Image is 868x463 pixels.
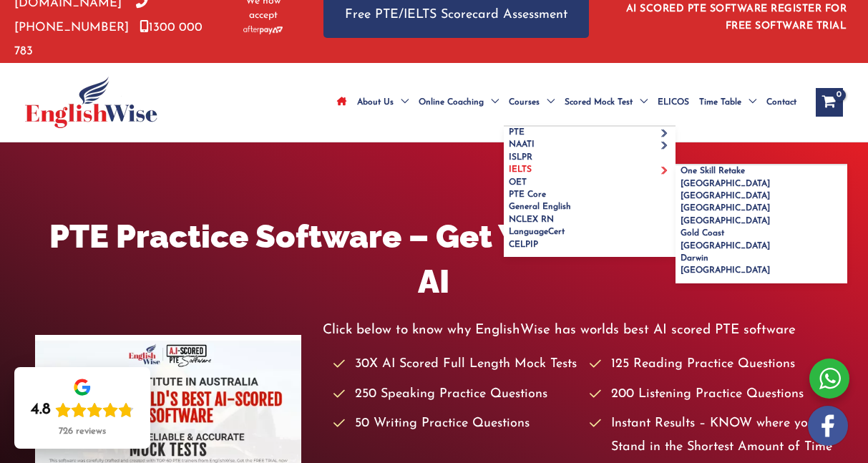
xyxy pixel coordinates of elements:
a: CELPIP [504,239,676,257]
span: CELPIP [509,240,538,249]
li: 250 Speaking Practice Questions [333,383,577,406]
span: General English [509,203,571,211]
a: [GEOGRAPHIC_DATA] [676,215,847,228]
a: Online CoachingMenu Toggle [414,77,504,127]
span: [GEOGRAPHIC_DATA] [681,192,770,200]
span: [GEOGRAPHIC_DATA] [681,217,770,225]
a: [GEOGRAPHIC_DATA] [676,203,847,215]
a: Contact [761,77,801,127]
span: Menu Toggle [660,129,672,137]
span: ELICOS [658,77,689,127]
span: [GEOGRAPHIC_DATA] [681,266,770,275]
span: Menu Toggle [394,77,409,127]
a: Gold Coast [676,228,847,240]
span: LanguageCert [509,228,565,236]
span: Courses [509,77,540,127]
a: About UsMenu Toggle [352,77,414,127]
img: Afterpay-Logo [243,26,283,34]
li: 200 Listening Practice Questions [590,383,833,406]
span: Menu Toggle [633,77,648,127]
nav: Site Navigation: Main Menu [332,77,801,127]
a: Scored Mock TestMenu Toggle [560,77,653,127]
img: white-facebook.png [808,406,848,446]
div: 4.8 [31,400,51,420]
span: OET [509,178,527,187]
a: View Shopping Cart, empty [816,88,843,117]
a: 1300 000 783 [14,21,203,57]
span: Online Coaching [419,77,484,127]
span: Menu Toggle [540,77,555,127]
span: About Us [357,77,394,127]
span: PTE Core [509,190,546,199]
a: ISLPR [504,152,676,164]
a: NCLEX RN [504,214,676,226]
a: LanguageCert [504,226,676,238]
span: Menu Toggle [484,77,499,127]
span: ISLPR [509,153,532,162]
a: [GEOGRAPHIC_DATA] [676,190,847,203]
span: NCLEX RN [509,215,554,224]
a: NAATIMenu Toggle [504,139,676,151]
a: ELICOS [653,77,694,127]
a: [GEOGRAPHIC_DATA] [676,265,847,283]
a: [GEOGRAPHIC_DATA] [676,178,847,190]
a: OET [504,177,676,189]
div: Rating: 4.8 out of 5 [31,400,134,420]
span: PTE [509,128,525,137]
span: Time Table [699,77,741,127]
a: CoursesMenu Toggle [504,77,560,127]
li: Instant Results – KNOW where you Stand in the Shortest Amount of Time [590,412,833,460]
span: NAATI [509,140,535,149]
span: Scored Mock Test [565,77,633,127]
span: Darwin [681,254,708,263]
a: PTE Core [504,189,676,201]
li: 125 Reading Practice Questions [590,353,833,376]
span: Menu Toggle [660,142,672,150]
li: 50 Writing Practice Questions [333,412,577,436]
span: [GEOGRAPHIC_DATA] [681,204,770,213]
span: Menu Toggle [660,166,672,174]
a: Darwin [676,253,847,265]
span: IELTS [509,165,532,174]
img: cropped-ew-logo [25,77,157,128]
a: AI SCORED PTE SOFTWARE REGISTER FOR FREE SOFTWARE TRIAL [626,4,847,31]
span: One Skill Retake [681,167,745,175]
h1: PTE Practice Software – Get Your PTE Score With AI [35,214,834,304]
p: Click below to know why EnglishWise has worlds best AI scored PTE software [323,318,834,342]
a: One Skill Retake [676,165,847,177]
span: Menu Toggle [741,77,756,127]
span: Gold Coast [681,229,724,238]
span: [GEOGRAPHIC_DATA] [681,180,770,188]
span: [GEOGRAPHIC_DATA] [681,242,770,250]
span: Contact [766,77,796,127]
a: PTEMenu Toggle [504,127,676,139]
a: IELTSMenu Toggle [504,164,676,176]
a: Time TableMenu Toggle [694,77,761,127]
a: General English [504,201,676,213]
a: [GEOGRAPHIC_DATA] [676,240,847,253]
li: 30X AI Scored Full Length Mock Tests [333,353,577,376]
div: 726 reviews [59,426,106,437]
